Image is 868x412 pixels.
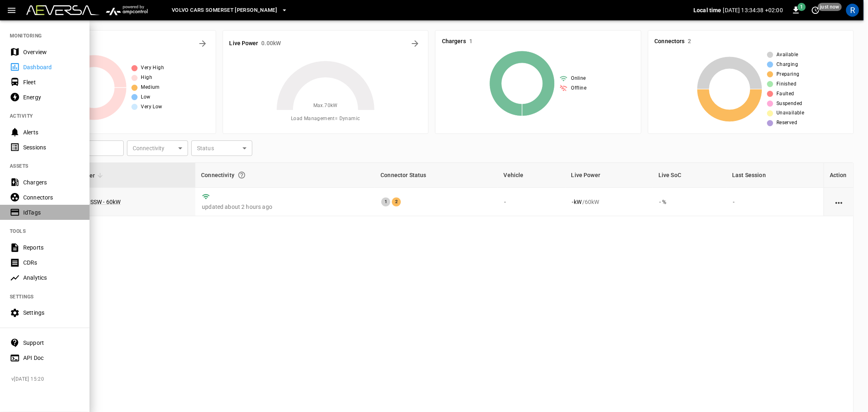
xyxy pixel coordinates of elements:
[23,259,80,267] div: CDRs
[23,63,80,71] div: Dashboard
[23,143,80,151] div: Sessions
[23,48,80,56] div: Overview
[23,354,80,362] div: API Doc
[693,6,722,14] p: Local time
[11,375,83,384] span: v [DATE] 15:20
[809,4,822,17] button: set refresh interval
[23,178,80,186] div: Chargers
[723,6,783,14] p: [DATE] 13:34:38 +02:00
[846,4,859,17] div: profile-icon
[103,2,151,18] img: ampcontrol.io logo
[23,193,80,202] div: Connectors
[23,243,80,252] div: Reports
[172,6,277,15] span: Volvo Cars Somerset [PERSON_NAME]
[23,339,80,347] div: Support
[23,208,80,217] div: IdTags
[23,78,80,86] div: Fleet
[798,3,806,11] span: 1
[23,274,80,282] div: Analytics
[818,3,842,11] span: just now
[23,309,80,317] div: Settings
[23,93,80,101] div: Energy
[23,128,80,136] div: Alerts
[26,5,100,15] img: Customer Logo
